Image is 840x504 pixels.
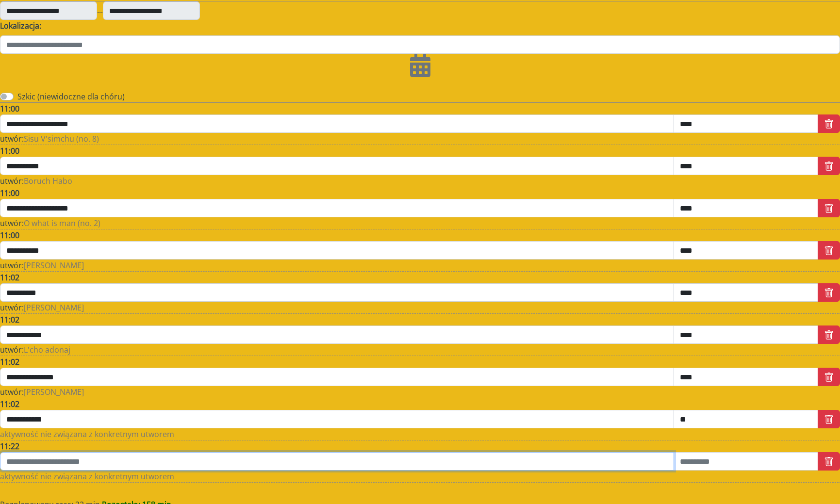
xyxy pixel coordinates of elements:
[818,241,840,260] button: trash
[24,387,84,397] span: [PERSON_NAME]
[824,457,834,467] svg: trash
[818,452,840,471] button: trash
[17,91,125,102] label: Szkic (niewidoczne dla chóru)
[824,373,834,382] svg: trash
[24,260,84,271] span: [PERSON_NAME]
[24,302,84,313] span: [PERSON_NAME]
[818,283,840,302] button: trash
[24,344,70,355] span: L'cho adonaj
[818,199,840,217] button: trash
[818,157,840,175] button: trash
[24,176,72,186] span: Boruch Habo
[818,114,840,133] button: trash
[818,368,840,386] button: trash
[824,204,834,213] svg: trash
[824,415,834,424] svg: trash
[24,218,100,228] span: O what is man (no. 2)
[824,246,834,256] svg: trash
[824,119,834,129] svg: trash
[824,330,834,340] svg: trash
[818,325,840,344] button: trash
[818,410,840,428] button: trash
[824,288,834,298] svg: trash
[824,162,834,171] svg: trash
[24,133,99,144] span: Sisu V'simchu (no. 8)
